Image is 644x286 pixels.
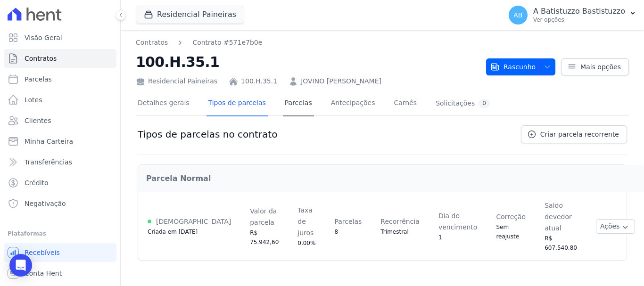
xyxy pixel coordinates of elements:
[501,2,644,28] button: AB A Batistuzzo Bastistuzzo Ver opções
[4,194,116,213] a: Negativação
[25,116,51,125] span: Clientes
[4,243,116,262] a: Recebíveis
[136,91,191,116] a: Detalhes gerais
[438,212,478,231] span: Dia do vencimento
[4,111,116,130] a: Clientes
[540,130,619,139] span: Criar parcela recorrente
[136,51,479,73] h2: 100.H.35.1
[301,76,381,86] a: JOVINO [PERSON_NAME]
[136,38,479,48] nav: Breadcrumb
[380,218,420,225] span: Recorrência
[25,248,60,257] span: Recebíveis
[545,202,572,232] span: Saldo devedor atual
[25,33,62,42] span: Visão Geral
[438,234,442,241] span: 1
[4,153,116,172] a: Transferências
[250,229,279,245] span: R$ 75.942,60
[4,90,116,109] a: Lotes
[206,91,268,116] a: Tipos de parcelas
[146,173,636,184] h2: Parcela Normal
[436,99,490,108] div: Solicitações
[486,58,555,75] button: Rascunho
[136,76,217,86] div: Residencial Paineiras
[136,38,262,48] nav: Breadcrumb
[521,125,627,143] a: Criar parcela recorrente
[8,228,113,239] div: Plataformas
[297,240,315,246] span: 0,00%
[4,49,116,68] a: Contratos
[392,91,419,116] a: Carnês
[479,99,490,108] div: 0
[561,58,629,75] a: Mais opções
[496,224,519,240] span: Sem reajuste
[490,58,536,75] span: Rascunho
[241,76,277,86] a: 100.H.35.1
[596,219,636,234] button: Ações
[334,218,362,225] span: Parcelas
[25,74,52,84] span: Parcelas
[329,91,377,116] a: Antecipações
[4,70,116,89] a: Parcelas
[434,91,492,116] a: Solicitações0
[4,173,116,192] a: Crédito
[148,229,198,235] span: Criada em [DATE]
[580,62,621,72] span: Mais opções
[4,28,116,47] a: Visão Geral
[4,264,116,283] a: Conta Hent
[25,54,57,63] span: Contratos
[4,132,116,151] a: Minha Carteira
[513,12,522,18] span: AB
[192,38,262,48] a: Contrato #571e7b0e
[297,206,314,237] span: Taxa de juros
[156,218,231,225] span: [DEMOGRAPHIC_DATA]
[136,38,168,48] a: Contratos
[533,7,625,16] p: A Batistuzzo Bastistuzzo
[533,16,625,24] p: Ver opções
[334,229,338,235] span: 8
[250,207,277,226] span: Valor da parcela
[283,91,314,116] a: Parcelas
[25,95,42,105] span: Lotes
[380,229,408,235] span: Trimestral
[136,6,244,24] button: Residencial Paineiras
[545,235,577,251] span: R$ 607.540,80
[25,199,66,208] span: Negativação
[496,213,526,221] span: Correção
[25,178,49,188] span: Crédito
[25,269,62,278] span: Conta Hent
[25,137,73,146] span: Minha Carteira
[25,157,72,167] span: Transferências
[9,254,32,277] div: Open Intercom Messenger
[138,129,277,140] h1: Tipos de parcelas no contrato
